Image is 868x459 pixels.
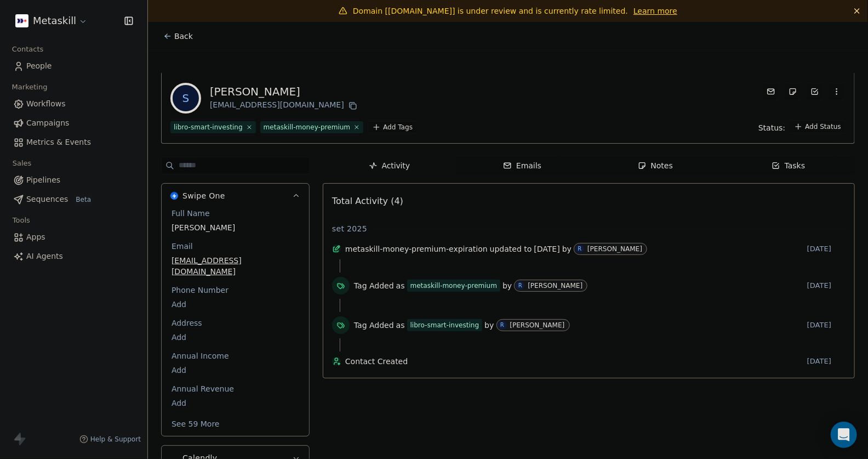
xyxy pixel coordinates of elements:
[172,255,299,277] span: [EMAIL_ADDRESS][DOMAIN_NAME]
[174,31,193,42] span: Back
[8,155,36,172] span: Sales
[807,321,846,330] span: [DATE]
[587,245,642,253] div: [PERSON_NAME]
[518,281,522,290] div: R
[807,245,846,253] span: [DATE]
[410,281,498,291] div: metaskill-money-premium
[7,79,52,95] span: Marketing
[9,171,139,189] a: Pipelines
[162,184,309,208] button: Swipe OneSwipe One
[503,160,541,172] div: Emails
[210,84,359,99] div: [PERSON_NAME]
[578,245,582,253] div: R
[90,435,141,444] span: Help & Support
[368,121,417,133] button: Add Tags
[13,12,90,30] button: Metaskill
[26,194,68,205] span: Sequences
[7,41,48,58] span: Contacts
[807,281,846,290] span: [DATE]
[169,208,212,219] span: Full Name
[169,350,231,361] span: Annual Income
[502,280,512,291] span: by
[26,251,63,262] span: AI Agents
[210,99,359,112] div: [EMAIL_ADDRESS][DOMAIN_NAME]
[354,320,394,331] span: Tag Added
[172,365,299,376] span: Add
[174,122,243,132] div: libro-smart-investing
[807,357,846,366] span: [DATE]
[345,243,488,254] span: metaskill-money-premium-expiration
[26,117,69,129] span: Campaigns
[26,231,45,243] span: Apps
[26,174,60,186] span: Pipelines
[165,414,226,434] button: See 59 More
[9,114,139,132] a: Campaigns
[510,321,565,329] div: [PERSON_NAME]
[562,243,572,254] span: by
[172,222,299,233] span: [PERSON_NAME]
[354,280,394,291] span: Tag Added
[500,321,504,330] div: R
[9,57,139,75] a: People
[26,137,91,148] span: Metrics & Events
[79,435,141,444] a: Help & Support
[33,14,76,28] span: Metaskill
[633,5,677,16] a: Learn more
[182,190,225,201] span: Swipe One
[9,95,139,113] a: Workflows
[9,190,139,208] a: SequencesBeta
[345,356,803,367] span: Contact Created
[169,241,195,252] span: Email
[170,192,178,200] img: Swipe One
[162,208,309,436] div: Swipe OneSwipe One
[758,122,785,133] span: Status:
[332,223,367,234] span: set 2025
[157,26,199,46] button: Back
[8,212,35,229] span: Tools
[15,14,28,27] img: AVATAR%20METASKILL%20-%20Colori%20Positivo.png
[396,320,405,331] span: as
[332,196,403,206] span: Total Activity (4)
[831,422,857,448] div: Open Intercom Messenger
[173,85,199,111] span: S
[9,228,139,246] a: Apps
[534,243,560,254] span: [DATE]
[484,320,494,331] span: by
[9,247,139,265] a: AI Agents
[172,398,299,409] span: Add
[169,318,204,328] span: Address
[172,332,299,343] span: Add
[169,383,236,394] span: Annual Revenue
[26,98,66,110] span: Workflows
[353,7,628,15] span: Domain [[DOMAIN_NAME]] is under review and is currently rate limited.
[790,120,846,133] button: Add Status
[638,160,673,172] div: Notes
[528,282,583,290] div: [PERSON_NAME]
[26,60,52,72] span: People
[172,299,299,310] span: Add
[490,243,532,254] span: updated to
[410,320,479,330] div: libro-smart-investing
[396,280,405,291] span: as
[72,194,94,205] span: Beta
[772,160,806,172] div: Tasks
[9,133,139,151] a: Metrics & Events
[169,285,231,296] span: Phone Number
[264,122,351,132] div: metaskill-money-premium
